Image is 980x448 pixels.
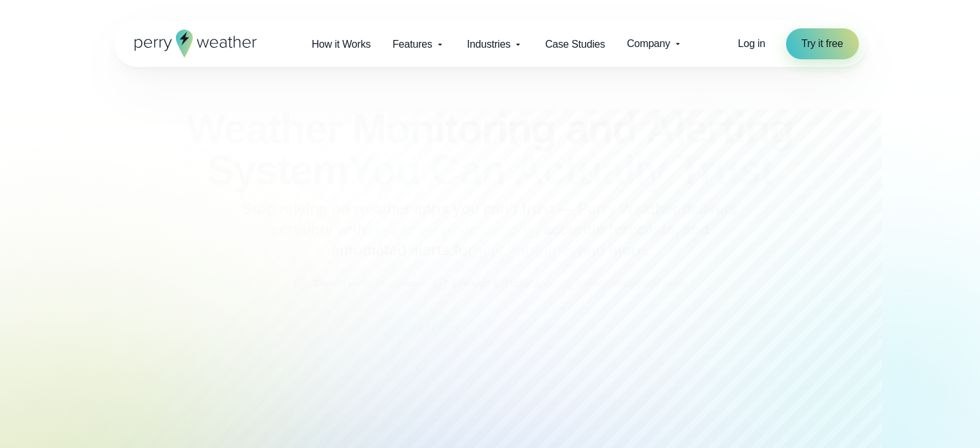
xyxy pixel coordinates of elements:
span: Company [627,36,670,52]
span: Log in [738,38,765,49]
a: Case Studies [534,31,616,57]
span: Industries [467,37,510,52]
span: Features [392,37,432,52]
span: How it Works [312,37,371,52]
span: Case Studies [545,37,605,52]
span: Try it free [802,36,843,52]
a: How it Works [301,31,382,57]
a: Log in [738,36,765,52]
a: Try it free [786,28,859,59]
